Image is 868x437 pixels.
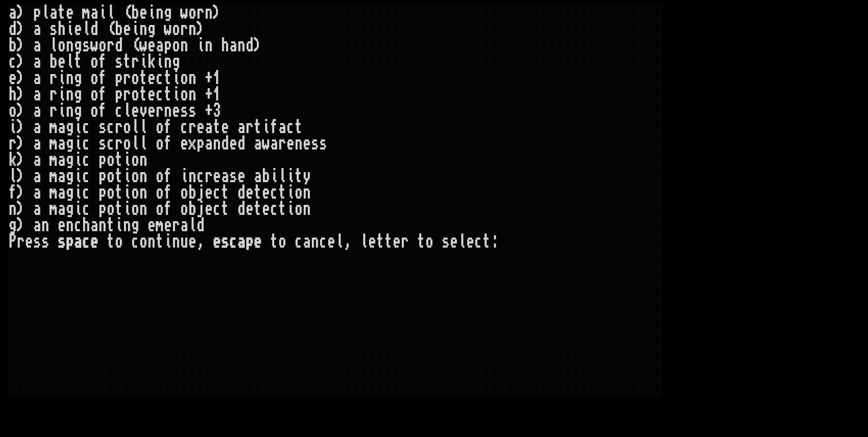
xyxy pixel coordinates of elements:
[99,201,107,217] div: p
[9,184,17,201] div: f
[205,86,213,103] div: +
[131,103,139,119] div: e
[213,135,221,152] div: n
[9,5,17,21] div: a
[99,119,107,135] div: s
[254,119,262,135] div: t
[139,135,148,152] div: l
[139,103,148,119] div: v
[17,103,25,119] div: )
[49,184,58,201] div: m
[188,184,197,201] div: b
[58,184,66,201] div: a
[115,152,123,168] div: t
[139,119,148,135] div: l
[254,168,262,184] div: a
[99,5,107,21] div: i
[303,135,311,152] div: e
[74,70,82,86] div: g
[237,168,246,184] div: e
[33,37,41,54] div: a
[148,103,156,119] div: e
[123,119,131,135] div: o
[213,5,221,21] div: )
[188,86,197,103] div: n
[246,184,254,201] div: e
[123,201,131,217] div: i
[58,119,66,135] div: a
[246,119,254,135] div: r
[33,135,41,152] div: a
[123,54,131,70] div: t
[164,119,172,135] div: f
[33,184,41,201] div: a
[49,21,58,37] div: s
[17,184,25,201] div: )
[99,54,107,70] div: f
[74,54,82,70] div: t
[156,168,164,184] div: o
[164,103,172,119] div: n
[205,5,213,21] div: n
[17,168,25,184] div: )
[123,152,131,168] div: i
[58,168,66,184] div: a
[156,119,164,135] div: o
[82,201,90,217] div: c
[205,135,213,152] div: a
[17,54,25,70] div: )
[9,103,17,119] div: o
[58,54,66,70] div: e
[139,86,148,103] div: t
[180,135,188,152] div: e
[33,168,41,184] div: a
[295,168,303,184] div: t
[74,201,82,217] div: i
[156,5,164,21] div: n
[164,184,172,201] div: f
[229,135,237,152] div: e
[139,5,148,21] div: e
[278,119,286,135] div: a
[156,86,164,103] div: c
[221,184,229,201] div: t
[303,168,311,184] div: y
[17,201,25,217] div: )
[221,37,229,54] div: h
[286,168,295,184] div: i
[74,168,82,184] div: i
[205,70,213,86] div: +
[213,103,221,119] div: 3
[41,5,49,21] div: l
[123,5,131,21] div: (
[139,152,148,168] div: n
[180,184,188,201] div: o
[180,70,188,86] div: o
[295,119,303,135] div: t
[58,37,66,54] div: o
[131,119,139,135] div: l
[131,21,139,37] div: i
[205,168,213,184] div: r
[139,37,148,54] div: w
[66,135,74,152] div: g
[148,5,156,21] div: i
[49,135,58,152] div: m
[66,37,74,54] div: n
[49,168,58,184] div: m
[131,86,139,103] div: o
[99,135,107,152] div: s
[115,184,123,201] div: t
[311,135,319,152] div: s
[286,119,295,135] div: c
[270,184,278,201] div: c
[123,168,131,184] div: i
[90,5,99,21] div: a
[99,184,107,201] div: p
[254,135,262,152] div: a
[131,54,139,70] div: r
[9,168,17,184] div: l
[156,103,164,119] div: r
[99,103,107,119] div: f
[123,184,131,201] div: i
